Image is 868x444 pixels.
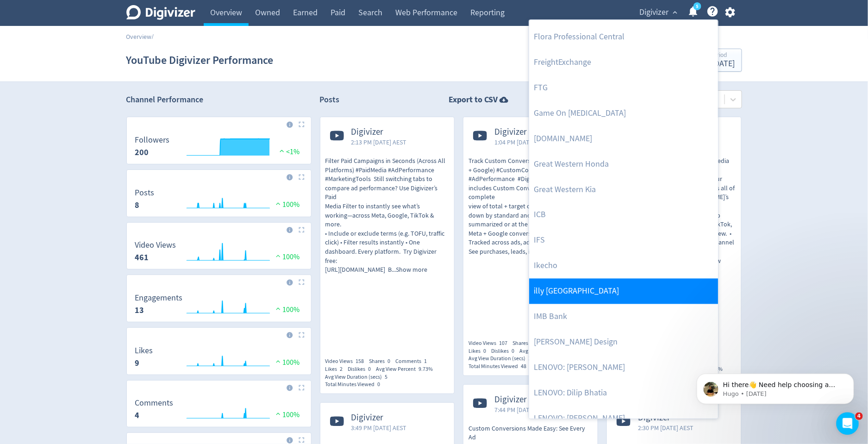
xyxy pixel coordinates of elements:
[529,24,718,50] a: Flora Professional Central
[529,279,718,304] a: illy [GEOGRAPHIC_DATA]
[856,413,863,420] span: 4
[683,354,868,419] iframe: Intercom notifications message
[529,177,718,202] a: Great Western Kia
[529,304,718,330] a: IMB Bank
[529,330,718,355] a: [PERSON_NAME] Design
[529,355,718,381] a: LENOVO: [PERSON_NAME]
[529,202,718,228] a: ICB
[529,100,718,126] a: Game On [MEDICAL_DATA]
[837,413,859,435] iframe: Intercom live chat
[529,406,718,431] a: LENOVO: [PERSON_NAME]
[529,75,718,100] a: FTG
[529,228,718,253] a: IFS
[529,151,718,177] a: Great Western Honda
[529,126,718,151] a: [DOMAIN_NAME]
[529,253,718,279] a: Ikecho
[529,381,718,406] a: LENOVO: Dilip Bhatia
[529,50,718,75] a: FreightExchange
